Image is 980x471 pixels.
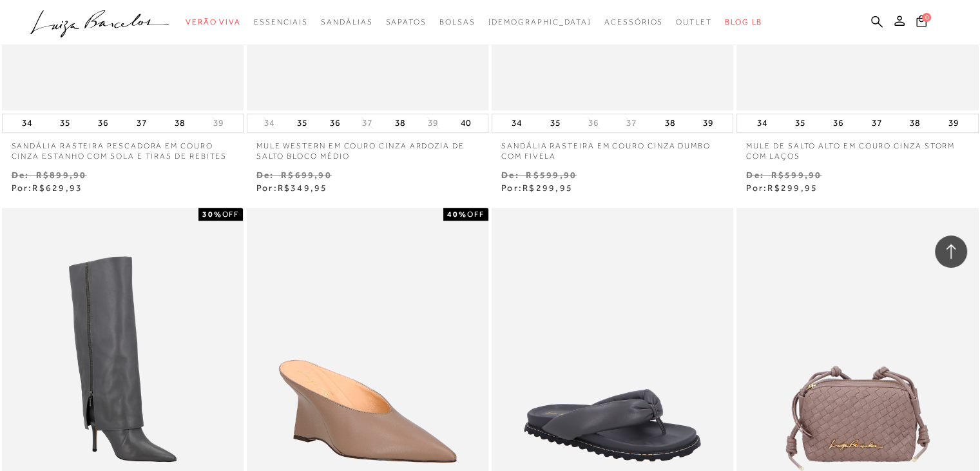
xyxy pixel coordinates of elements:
small: De: [256,170,274,180]
a: categoryNavScreenReaderText [604,10,663,34]
small: R$599,90 [771,170,821,180]
button: 36 [325,114,343,132]
span: 0 [922,13,931,22]
small: De: [746,170,764,180]
span: OFF [467,210,485,219]
button: 34 [260,117,278,129]
button: 34 [753,114,771,132]
button: 39 [699,114,717,132]
small: R$699,90 [281,170,332,180]
button: 38 [661,114,679,132]
button: 36 [584,117,602,129]
button: 37 [622,117,640,129]
button: 35 [293,114,311,132]
span: Essenciais [254,17,308,26]
strong: 30% [202,210,222,219]
span: OFF [222,210,239,219]
small: De: [12,170,30,180]
a: categoryNavScreenReaderText [254,10,308,34]
span: R$299,95 [767,183,818,193]
button: 34 [508,114,526,132]
strong: 40% [447,210,467,219]
span: Outlet [676,17,712,26]
a: SANDÁLIA RASTEIRA EM COURO CINZA DUMBO COM FIVELA [492,133,733,163]
button: 35 [791,114,809,132]
span: Bolsas [439,17,476,26]
a: MULE DE SALTO ALTO EM COURO CINZA STORM COM LAÇOS [736,133,978,163]
button: 0 [912,14,930,32]
a: categoryNavScreenReaderText [385,10,426,34]
a: BLOG LB [725,10,762,34]
span: Por: [501,183,573,193]
span: BLOG LB [725,17,762,26]
button: 37 [133,114,151,132]
span: Por: [256,183,328,193]
button: 35 [56,114,74,132]
span: Sandálias [321,17,372,26]
a: categoryNavScreenReaderText [439,10,476,34]
small: R$899,90 [36,170,87,180]
span: Sapatos [385,17,426,26]
button: 36 [829,114,847,132]
button: 37 [358,117,376,129]
a: SANDÁLIA RASTEIRA PESCADORA EM COURO CINZA ESTANHO COM SOLA E TIRAS DE REBITES [2,133,244,163]
span: R$349,95 [278,183,328,193]
span: Verão Viva [186,17,241,26]
button: 35 [546,114,564,132]
a: categoryNavScreenReaderText [186,10,241,34]
button: 38 [906,114,924,132]
span: R$299,95 [523,183,573,193]
small: R$599,90 [526,170,577,180]
button: 38 [391,114,409,132]
span: R$629,93 [32,183,82,193]
span: Por: [12,183,83,193]
a: noSubCategoriesText [488,10,591,34]
a: MULE WESTERN EM COURO CINZA ARDOZIA DE SALTO BLOCO MÉDIO [247,133,488,163]
button: 36 [94,114,112,132]
button: 38 [171,114,189,132]
button: 39 [424,117,442,129]
span: Acessórios [604,17,663,26]
a: categoryNavScreenReaderText [676,10,712,34]
button: 34 [18,114,36,132]
small: De: [501,170,519,180]
span: [DEMOGRAPHIC_DATA] [488,17,591,26]
a: categoryNavScreenReaderText [321,10,372,34]
button: 39 [209,117,227,129]
button: 40 [457,114,475,132]
button: 39 [944,114,962,132]
button: 37 [868,114,886,132]
span: Por: [746,183,818,193]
